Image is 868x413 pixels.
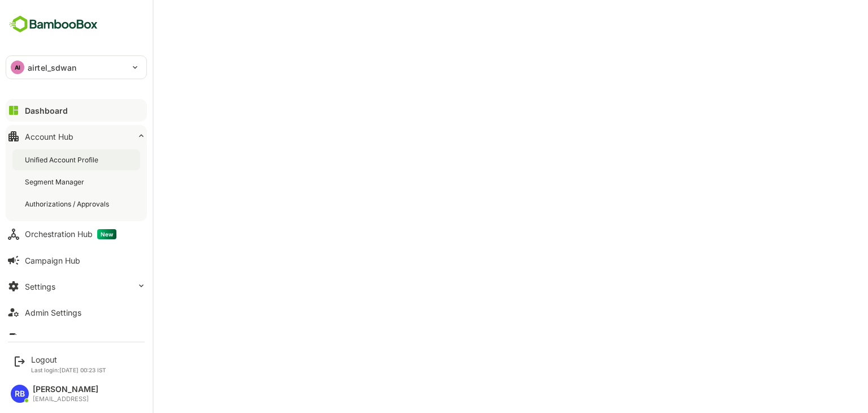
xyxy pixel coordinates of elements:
[6,275,147,298] button: Settings
[33,385,98,394] div: [PERSON_NAME]
[6,56,146,79] div: AIairtel_sdwan
[25,282,55,291] div: Settings
[25,106,68,115] div: Dashboard
[25,132,73,141] div: Account Hub
[33,395,98,403] div: [EMAIL_ADDRESS]
[25,199,111,209] div: Authorizations / Approvals
[25,256,80,265] div: Campaign Hub
[97,229,116,239] span: New
[25,229,116,239] div: Orchestration Hub
[25,155,101,165] div: Unified Account Profile
[11,385,29,403] div: RB
[25,334,71,343] div: Data Upload
[6,99,147,122] button: Dashboard
[6,223,147,246] button: Orchestration HubNew
[28,62,77,74] p: airtel_sdwan
[25,177,86,187] div: Segment Manager
[6,301,147,324] button: Admin Settings
[6,125,147,148] button: Account Hub
[25,308,81,317] div: Admin Settings
[6,14,101,35] img: BambooboxFullLogoMark.5f36c76dfaba33ec1ec1367b70bb1252.svg
[6,327,147,350] button: Data Upload
[31,355,106,364] div: Logout
[11,61,24,74] div: AI
[31,367,106,373] p: Last login: [DATE] 00:23 IST
[6,249,147,272] button: Campaign Hub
